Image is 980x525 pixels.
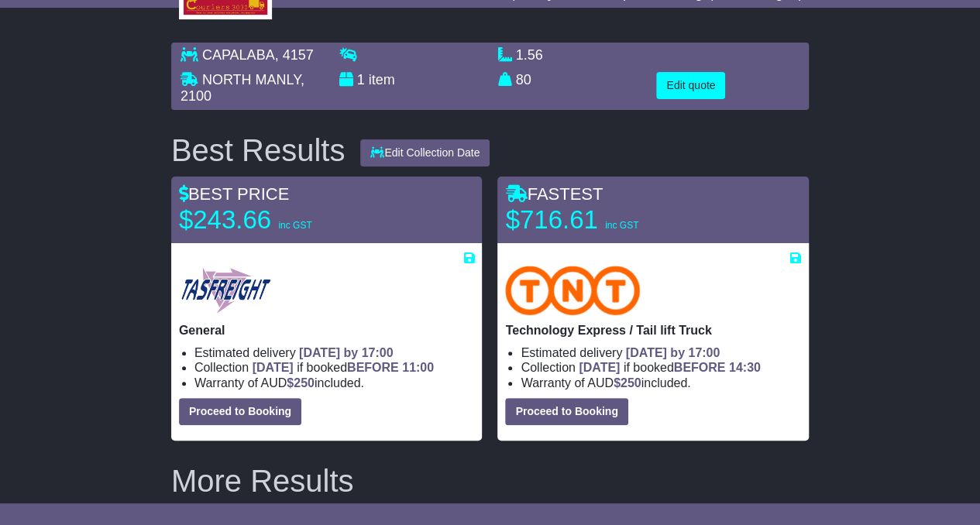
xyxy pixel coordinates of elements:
[516,47,543,63] span: 1.56
[202,72,301,87] span: NORTH MANLY
[505,266,640,315] img: TNT Domestic: Technology Express / Tail lift Truck
[505,204,699,235] p: $716.61
[357,72,365,87] span: 1
[163,133,353,167] div: Best Results
[347,361,399,374] span: BEFORE
[579,361,620,374] span: [DATE]
[621,376,641,389] span: 250
[579,361,760,374] span: if booked
[202,47,275,63] span: CAPALABA
[253,361,434,374] span: if booked
[626,346,720,359] span: [DATE] by 17:00
[521,345,801,360] li: Estimated delivery
[614,376,641,389] span: $
[194,345,475,360] li: Estimated delivery
[179,184,289,204] span: BEST PRICE
[505,398,628,425] button: Proceed to Booking
[521,376,801,390] li: Warranty of AUD included.
[516,72,531,87] span: 80
[181,72,304,105] span: , 2100
[656,72,725,99] button: Edit quote
[605,220,638,231] span: inc GST
[171,464,809,498] h2: More Results
[179,323,475,338] p: General
[369,72,395,87] span: item
[505,323,801,338] p: Technology Express / Tail lift Truck
[194,376,475,390] li: Warranty of AUD included.
[194,360,475,375] li: Collection
[505,184,603,204] span: FASTEST
[360,139,490,166] button: Edit Collection Date
[299,346,394,359] span: [DATE] by 17:00
[278,220,311,231] span: inc GST
[179,398,301,425] button: Proceed to Booking
[253,361,294,374] span: [DATE]
[179,266,273,315] img: Tasfreight: General
[402,361,434,374] span: 11:00
[521,360,801,375] li: Collection
[275,47,314,63] span: , 4157
[179,204,373,235] p: $243.66
[729,361,761,374] span: 14:30
[674,361,726,374] span: BEFORE
[294,376,315,389] span: 250
[287,376,315,389] span: $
